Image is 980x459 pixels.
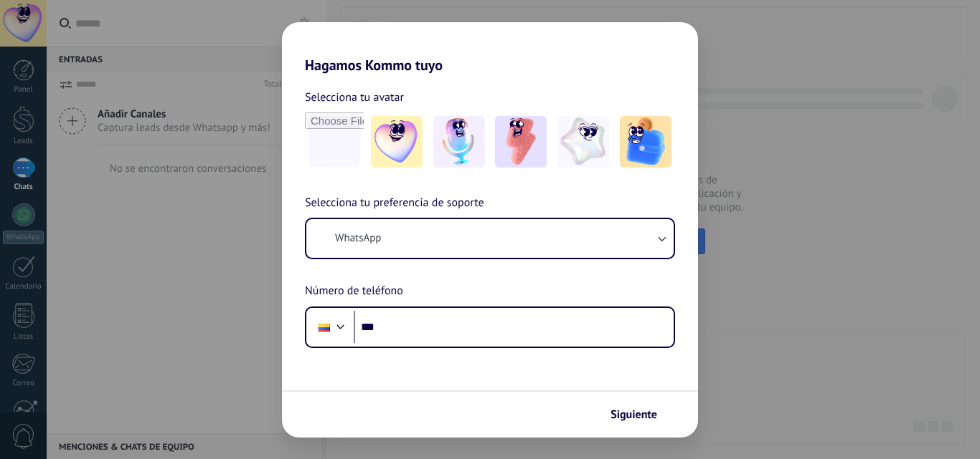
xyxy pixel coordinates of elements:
div: Colombia: + 57 [311,312,338,342]
span: Selecciona tu avatar [305,88,404,107]
span: Siguiente [611,410,657,420]
button: Siguiente [604,402,677,427]
h2: Hagamos Kommo tuyo [282,22,698,74]
img: -1.jpeg [371,116,423,168]
span: Selecciona tu preferencia de soporte [305,194,484,213]
span: Número de teléfono [305,282,403,301]
img: -3.jpeg [495,116,547,168]
img: -4.jpeg [557,116,609,168]
span: WhatsApp [335,231,381,246]
img: -5.jpeg [620,116,672,168]
button: WhatsApp [306,219,674,258]
img: -2.jpeg [433,116,485,168]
